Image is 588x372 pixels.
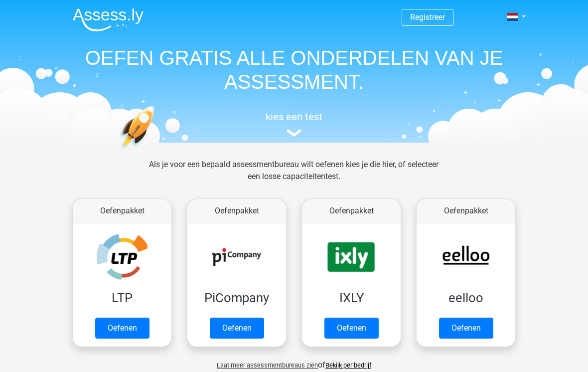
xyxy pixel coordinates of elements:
[65,351,523,371] div: of
[210,318,264,339] a: Oefenen
[65,46,523,94] h1: OEFEN GRATIS ALLE ONDERDELEN VAN JE ASSESSMENT.
[73,8,144,31] img: Assessly
[95,318,149,339] a: Oefenen
[410,12,445,22] a: Registreer
[141,159,446,194] div: Als je voor een bepaald assessmentbureau wilt oefenen kies je die hier, of selecteer een losse ca...
[65,111,523,123] h5: kies een test
[325,362,371,369] a: Bekijk per bedrijf
[217,362,318,369] span: Laat meer assessmentbureaus zien
[324,318,379,339] a: Oefenen
[439,318,493,339] a: Oefenen
[65,111,523,137] a: kies een test
[120,106,193,196] img: oefenen
[287,129,301,137] img: assessment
